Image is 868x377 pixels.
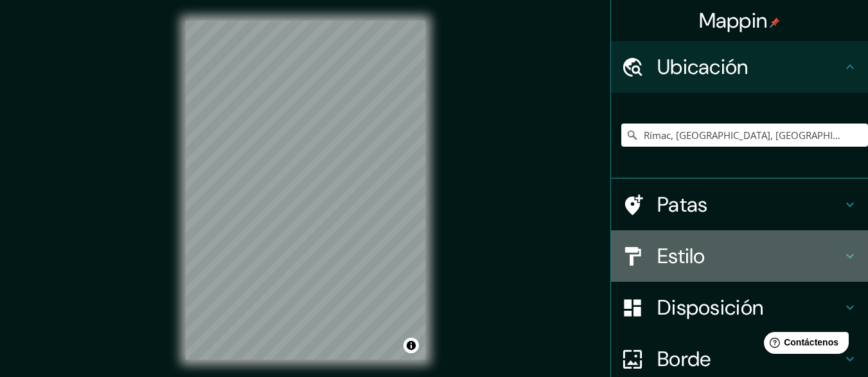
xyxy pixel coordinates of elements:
font: Mappin [699,7,768,34]
font: Estilo [657,243,705,270]
iframe: Lanzador de widgets de ayuda [754,327,854,363]
font: Borde [657,345,711,372]
input: Elige tu ciudad o zona [621,124,868,147]
font: Disposición [657,294,763,321]
div: Ubicación [611,41,868,93]
img: pin-icon.png [770,17,780,28]
font: Patas [657,191,708,218]
div: Patas [611,179,868,230]
canvas: Mapa [186,21,425,360]
font: Ubicación [657,53,748,80]
button: Activar o desactivar atribución [403,338,419,353]
div: Estilo [611,230,868,282]
div: Disposición [611,282,868,333]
